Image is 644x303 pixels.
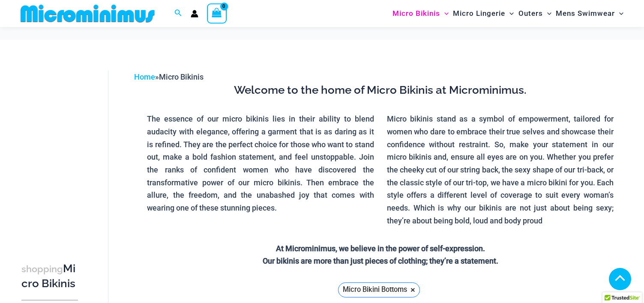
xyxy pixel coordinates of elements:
[343,283,407,296] span: Micro Bikini Bottoms
[191,10,198,18] a: Account icon link
[174,8,182,19] a: Search icon link
[147,113,374,214] p: The essence of our micro bikinis lies in their ability to blend audacity with elegance, offering ...
[207,3,227,23] a: View Shopping Cart, empty
[21,64,99,235] iframe: TrustedSite Certified
[338,282,420,297] a: Micro Bikini Bottoms ×
[453,3,505,24] span: Micro Lingerie
[159,72,204,81] span: Micro Bikinis
[389,1,627,26] nav: Site Navigation
[390,3,451,24] a: Micro BikinisMenu ToggleMenu Toggle
[451,3,516,24] a: Micro LingerieMenu ToggleMenu Toggle
[440,3,449,24] span: Menu Toggle
[21,261,78,291] h3: Micro Bikinis
[276,244,485,253] strong: At Microminimus, we believe in the power of self-expression.
[134,72,155,81] a: Home
[615,3,623,24] span: Menu Toggle
[554,3,626,24] a: Mens SwimwearMenu ToggleMenu Toggle
[141,83,620,98] h3: Welcome to the home of Micro Bikinis at Microminimus.
[21,264,63,274] span: shopping
[556,3,615,24] span: Mens Swimwear
[17,4,158,23] img: MM SHOP LOGO FLAT
[263,256,498,265] strong: Our bikinis are more than just pieces of clothing; they’re a statement.
[134,72,204,81] span: »
[505,3,514,24] span: Menu Toggle
[543,3,551,24] span: Menu Toggle
[518,3,543,24] span: Outers
[392,3,440,24] span: Micro Bikinis
[516,3,554,24] a: OutersMenu ToggleMenu Toggle
[410,286,415,293] span: ×
[387,113,614,227] p: Micro bikinis stand as a symbol of empowerment, tailored for women who dare to embrace their true...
